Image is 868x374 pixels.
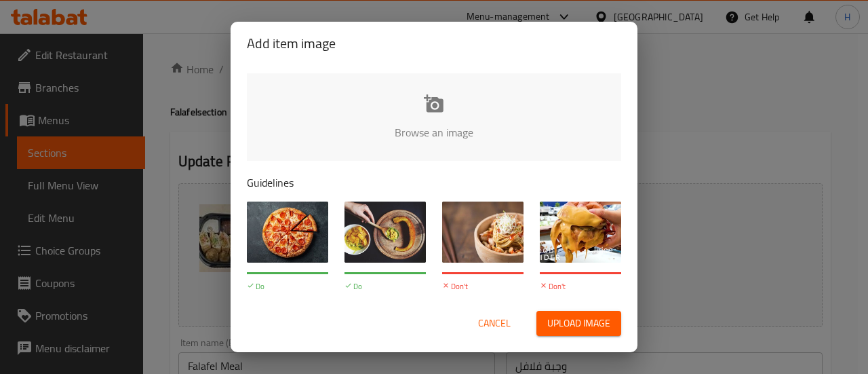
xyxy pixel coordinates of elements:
p: Do not display text or watermarks [540,293,621,315]
p: Guidelines [247,174,621,191]
img: guide-img-2@3x.jpg [344,202,426,263]
h2: Add item image [247,33,621,54]
p: Item must be centered in the image [442,293,524,315]
p: Don't [442,281,524,293]
p: Don't [540,281,621,293]
span: Upload image [547,315,610,332]
p: Do [344,281,426,293]
img: guide-img-4@3x.jpg [540,202,621,263]
p: Images should be high-quality and preferably from a wide-angle [247,293,328,326]
p: Hands can be shown in the image but need to be clean and styled [344,293,426,326]
button: Upload image [536,311,621,336]
img: guide-img-1@3x.jpg [247,202,328,263]
p: Do [247,281,328,293]
button: Cancel [473,311,516,336]
span: Cancel [478,315,511,332]
img: guide-img-3@3x.jpg [442,202,524,263]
